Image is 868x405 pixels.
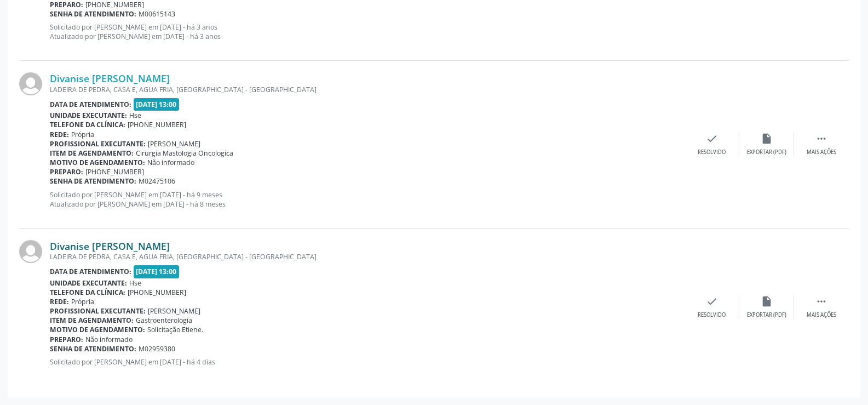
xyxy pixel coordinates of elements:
div: Exportar (PDF) [747,311,786,319]
span: M02959380 [139,344,175,353]
img: img [19,240,42,263]
b: Data de atendimento: [50,100,131,109]
i: insert_drive_file [761,295,773,307]
span: Gastroenterologia [136,316,192,325]
span: M00615143 [139,9,175,19]
span: Própria [71,130,94,139]
div: Exportar (PDF) [747,149,786,156]
b: Motivo de agendamento: [50,158,145,167]
i:  [815,295,827,307]
span: [PERSON_NAME] [148,306,200,316]
b: Item de agendamento: [50,316,134,325]
span: [DATE] 13:00 [134,98,180,111]
div: Resolvido [698,311,726,319]
p: Solicitado por [PERSON_NAME] em [DATE] - há 3 anos Atualizado por [PERSON_NAME] em [DATE] - há 3 ... [50,22,685,41]
span: [DATE] 13:00 [134,265,180,278]
span: [PHONE_NUMBER] [85,167,144,176]
b: Telefone da clínica: [50,120,125,129]
span: Não informado [85,335,133,344]
b: Preparo: [50,167,83,176]
span: [PHONE_NUMBER] [128,288,186,297]
span: Hse [129,111,141,120]
b: Profissional executante: [50,306,146,316]
span: Solicitação Etiene. [147,325,203,334]
b: Senha de atendimento: [50,176,136,186]
b: Preparo: [50,335,83,344]
i: insert_drive_file [761,133,773,145]
b: Rede: [50,297,69,306]
span: Não informado [147,158,194,167]
span: [PERSON_NAME] [148,139,200,149]
div: Mais ações [807,311,836,319]
span: Cirurgia Mastologia Oncologica [136,149,233,158]
b: Data de atendimento: [50,267,131,276]
div: LADEIRA DE PEDRA, CASA E, AGUA FRIA, [GEOGRAPHIC_DATA] - [GEOGRAPHIC_DATA] [50,252,685,261]
div: LADEIRA DE PEDRA, CASA E, AGUA FRIA, [GEOGRAPHIC_DATA] - [GEOGRAPHIC_DATA] [50,85,685,94]
b: Profissional executante: [50,139,146,149]
b: Rede: [50,130,69,139]
span: Própria [71,297,94,306]
b: Unidade executante: [50,278,127,288]
a: Divanise [PERSON_NAME] [50,72,170,84]
span: [PHONE_NUMBER] [128,120,186,129]
i:  [815,133,827,145]
b: Motivo de agendamento: [50,325,145,334]
b: Senha de atendimento: [50,9,136,19]
p: Solicitado por [PERSON_NAME] em [DATE] - há 4 dias [50,357,685,367]
div: Mais ações [807,149,836,156]
b: Unidade executante: [50,111,127,120]
img: img [19,72,42,95]
b: Telefone da clínica: [50,288,125,297]
i: check [706,295,718,307]
span: M02475106 [139,176,175,186]
div: Resolvido [698,149,726,156]
i: check [706,133,718,145]
b: Item de agendamento: [50,149,134,158]
p: Solicitado por [PERSON_NAME] em [DATE] - há 9 meses Atualizado por [PERSON_NAME] em [DATE] - há 8... [50,190,685,209]
a: Divanise [PERSON_NAME] [50,240,170,252]
b: Senha de atendimento: [50,344,136,353]
span: Hse [129,278,141,288]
